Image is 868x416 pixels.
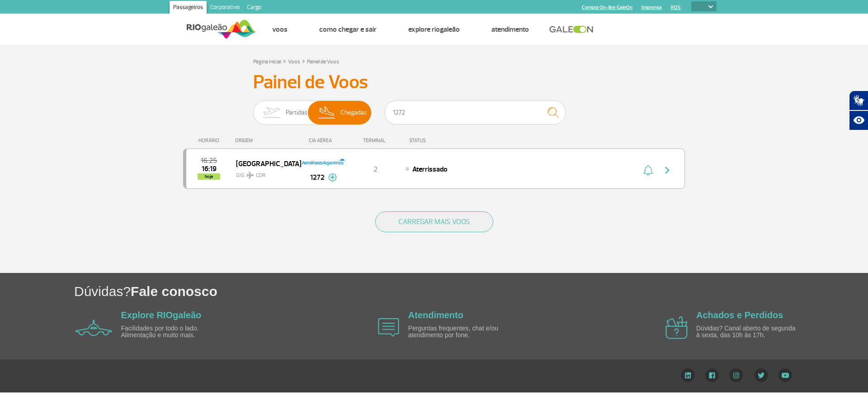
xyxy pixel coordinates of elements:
[202,166,217,172] span: 2025-09-28 16:19:00
[314,101,340,124] img: slider-desembarque
[131,284,217,299] span: Fale conosco
[201,158,217,164] span: 2025-09-28 16:25:00
[256,172,265,180] span: COR
[272,25,288,34] a: Voos
[681,368,695,382] img: LinkedIn
[253,71,615,94] h3: Painel de Voos
[340,101,367,124] span: Chegadas
[778,368,792,382] img: YouTube
[642,5,662,10] a: Imprensa
[705,368,719,382] img: Facebook
[198,173,220,180] span: hoje
[328,173,337,182] img: mais-info-painel-voo.svg
[243,1,265,15] a: Cargo
[375,211,493,232] button: CARREGAR MAIS VOOS
[319,25,377,34] a: Como chegar e sair
[849,91,868,130] div: Plugin de acessibilidade da Hand Talk.
[236,167,294,180] span: GIG
[286,101,307,124] span: Partidas
[582,5,632,10] a: Compra On-line GaleOn
[253,58,281,65] a: Página Inicial
[671,5,681,10] a: RQS
[235,138,301,143] div: ORIGEM
[408,325,512,339] p: Perguntas frequentes, chat e/ou atendimento por fone.
[373,165,377,174] span: 2
[207,1,243,15] a: Corporativo
[121,325,225,339] p: Facilidades por todo o lado. Alimentação e muito mais.
[283,56,286,66] a: >
[665,316,688,339] img: airplane icon
[75,320,112,336] img: airplane icon
[662,165,673,176] img: seta-direita-painel-voo.svg
[849,91,868,110] button: Abrir tradutor de língua de sinais.
[412,165,448,174] span: Aterrissado
[307,58,339,65] a: Painel de Voos
[346,138,405,143] div: TERMINAL
[408,25,460,34] a: Explore RIOgaleão
[121,310,202,320] a: Explore RIOgaleão
[288,58,300,65] a: Voos
[257,101,286,124] img: slider-embarque
[385,100,566,124] input: Voo, cidade ou cia aérea
[408,310,463,320] a: Atendimento
[643,165,653,176] img: sino-painel-voo.svg
[754,368,768,382] img: Twitter
[405,138,478,143] div: STATUS
[302,56,305,66] a: >
[696,325,800,339] p: Dúvidas? Canal aberto de segunda à sexta, das 10h às 17h.
[170,1,207,15] a: Passageiros
[729,368,743,382] img: Instagram
[378,318,399,337] img: airplane icon
[310,172,325,183] span: 1272
[696,310,783,320] a: Achados e Perdidos
[186,138,235,143] div: HORÁRIO
[246,172,254,179] img: destiny_airplane.svg
[236,158,294,169] span: [GEOGRAPHIC_DATA]
[74,282,868,301] h1: Dúvidas?
[301,138,346,143] div: CIA AÉREA
[491,25,529,34] a: Atendimento
[849,110,868,130] button: Abrir recursos assistivos.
